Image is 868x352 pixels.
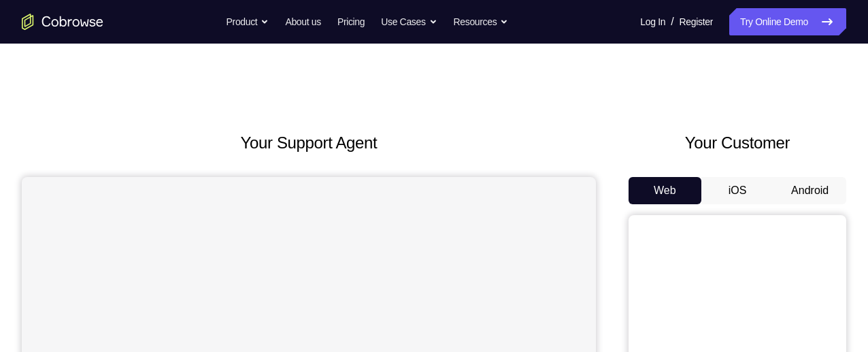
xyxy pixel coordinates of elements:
button: Resources [454,8,509,35]
a: About us [285,8,320,35]
button: Product [227,8,269,35]
a: Log In [640,8,665,35]
button: iOS [701,177,774,204]
a: Go to the home page [22,14,103,30]
button: Web [629,177,701,204]
span: / [671,14,673,30]
button: Android [773,177,846,204]
button: Use Cases [381,8,437,35]
a: Try Online Demo [729,8,846,35]
h2: Your Support Agent [22,131,596,155]
h2: Your Customer [629,131,846,155]
a: Pricing [337,8,365,35]
a: Register [680,8,713,35]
